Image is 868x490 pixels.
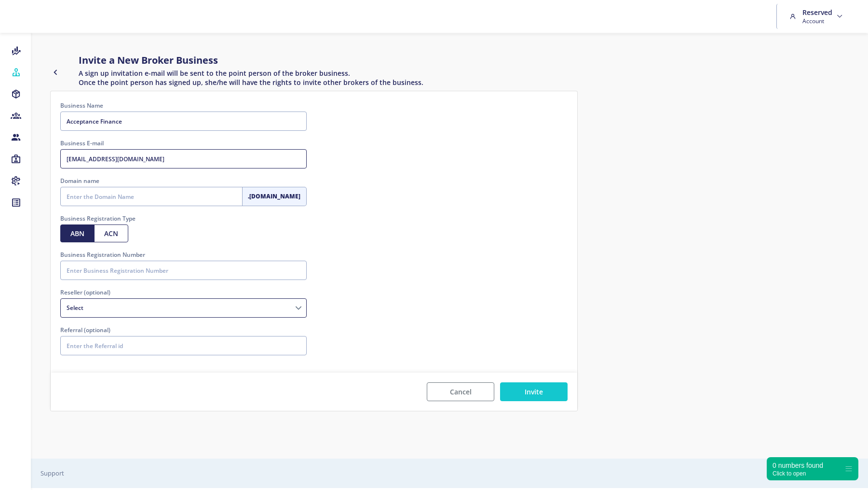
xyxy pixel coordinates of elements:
[79,53,423,68] h4: Invite a New Broker Business
[787,4,848,29] a: Reserved Account
[802,8,832,17] h6: Reserved
[60,112,307,131] input: Enter the Business Name
[500,382,568,401] button: Invite
[427,382,494,401] button: Cancel
[41,469,64,477] a: Support
[60,250,307,259] label: Business Registration Number
[94,224,128,242] button: ACN
[60,224,95,242] button: ABN
[60,101,307,110] label: Business Name
[60,176,307,185] label: Domain name
[242,187,307,206] div: .[DOMAIN_NAME]
[60,214,307,223] label: Business Registration Type
[60,149,307,168] input: Enter the Business E-mail Address
[60,325,307,335] label: Referral (optional)
[60,336,307,355] input: Enter the Referral id
[60,288,307,297] label: Reseller (optional)
[79,69,423,87] h6: A sign up invitation e-mail will be sent to the point person of the broker business. Once the poi...
[60,261,307,280] input: Enter Business Registration Number
[8,7,39,26] img: brand-logo.ec75409.png
[60,139,307,148] label: Business E-mail
[802,17,832,25] span: Account
[60,187,243,206] input: Enter the Domain Name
